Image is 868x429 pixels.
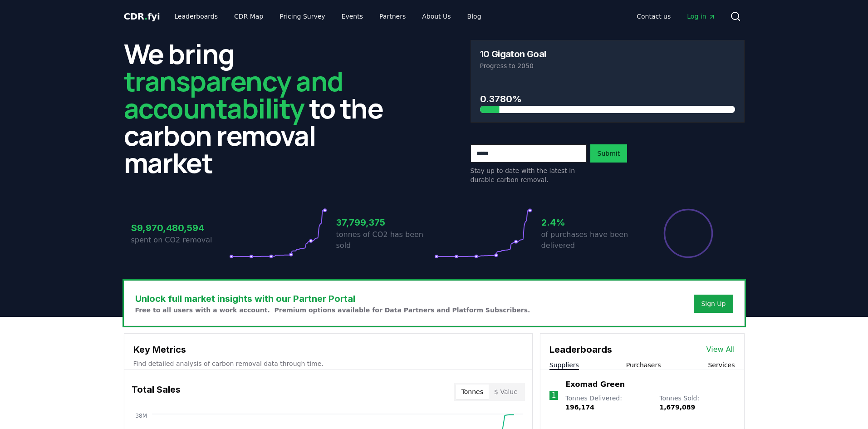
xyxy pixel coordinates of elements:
[565,379,625,390] a: Exomad Green
[167,8,488,25] nav: Main
[372,8,413,25] a: Partners
[167,8,225,25] a: Leaderboards
[471,166,587,184] p: Stay up to date with the latest in durable carbon removal.
[131,221,229,235] h3: $9,970,480,594
[460,8,489,25] a: Blog
[680,8,722,25] a: Log in
[124,10,160,23] a: CDR.fyi
[334,8,370,25] a: Events
[590,144,628,163] button: Submit
[541,216,639,229] h3: 2.4%
[133,359,523,368] p: Find detailed analysis of carbon removal data through time.
[694,295,733,313] button: Sign Up
[549,343,612,356] h3: Leaderboards
[708,360,735,370] button: Services
[272,8,332,25] a: Pricing Survey
[336,229,434,251] p: tonnes of CO2 has been sold
[144,11,147,22] span: .
[415,8,458,25] a: About Us
[133,343,523,356] h3: Key Metrics
[456,385,489,399] button: Tonnes
[629,8,678,25] a: Contact us
[659,394,735,412] p: Tonnes Sold :
[706,344,735,355] a: View All
[541,229,639,251] p: of purchases have been delivered
[489,385,523,399] button: $ Value
[549,360,579,370] button: Suppliers
[227,8,270,25] a: CDR Map
[135,413,147,419] tspan: 38M
[629,8,722,25] nav: Main
[480,49,546,59] h3: 10 Gigaton Goal
[480,61,735,70] p: Progress to 2050
[565,404,594,411] span: 196,174
[687,12,715,21] span: Log in
[135,306,530,315] p: Free to all users with a work account. Premium options available for Data Partners and Platform S...
[701,299,726,308] a: Sign Up
[663,208,714,259] div: Percentage of sales delivered
[551,390,556,401] p: 1
[480,92,735,106] h3: 0.3780%
[132,383,181,401] h3: Total Sales
[626,360,661,370] button: Purchasers
[131,235,229,246] p: spent on CO2 removal
[135,292,530,306] h3: Unlock full market insights with our Partner Portal
[336,216,434,229] h3: 37,799,375
[659,404,695,411] span: 1,679,089
[124,11,160,22] span: CDR fyi
[124,40,398,176] h2: We bring to the carbon removal market
[565,394,650,412] p: Tonnes Delivered :
[124,62,343,127] span: transparency and accountability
